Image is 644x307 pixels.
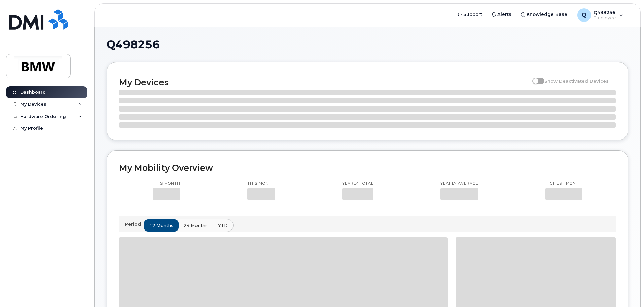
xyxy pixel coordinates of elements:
span: Q498256 [107,39,160,50]
p: This month [247,181,275,186]
p: Yearly total [342,181,373,186]
input: Show Deactivated Devices [532,74,538,80]
span: 24 months [184,222,208,229]
h2: My Devices [119,77,529,87]
h2: My Mobility Overview [119,163,616,173]
p: Period [124,221,144,227]
span: Show Deactivated Devices [544,78,609,84]
p: This month [153,181,180,186]
p: Yearly average [440,181,478,186]
p: Highest month [545,181,582,186]
span: YTD [218,222,228,229]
